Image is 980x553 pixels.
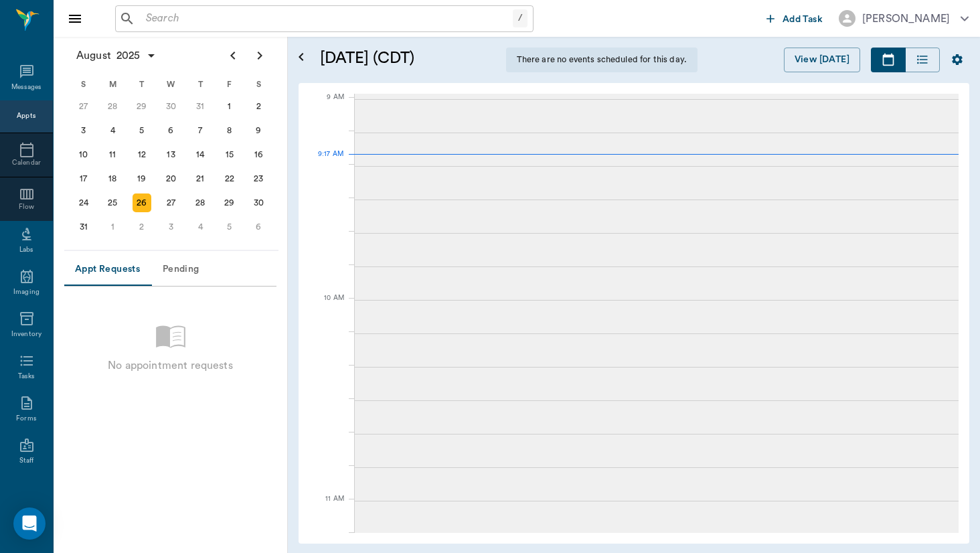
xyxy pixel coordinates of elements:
div: Imaging [13,287,39,297]
div: Labs [19,245,33,255]
div: Friday, September 5, 2025 [220,218,239,236]
div: Wednesday, August 13, 2025 [162,145,181,164]
div: Saturday, September 6, 2025 [249,218,268,236]
div: Friday, August 1, 2025 [220,97,239,116]
div: Tuesday, September 2, 2025 [133,218,151,236]
div: Tuesday, August 12, 2025 [133,145,151,164]
div: Tuesday, August 19, 2025 [133,169,151,188]
div: Wednesday, August 6, 2025 [162,121,181,140]
div: Monday, August 18, 2025 [103,169,122,188]
div: Messages [11,82,42,92]
div: Saturday, August 2, 2025 [249,97,268,116]
div: S [69,74,98,94]
div: Tuesday, August 5, 2025 [133,121,151,140]
div: 10 AM [309,291,344,325]
button: August2025 [70,42,163,69]
div: Monday, August 25, 2025 [103,193,122,212]
div: Friday, August 8, 2025 [220,121,239,140]
div: Wednesday, August 20, 2025 [162,169,181,188]
button: Add Task [761,6,828,31]
input: Search [141,9,513,28]
div: Saturday, August 30, 2025 [249,193,268,212]
button: Appt Requests [64,254,151,286]
div: Thursday, August 21, 2025 [191,169,210,188]
div: Appointment request tabs [64,254,276,286]
div: Appts [17,111,35,121]
div: Wednesday, July 30, 2025 [162,97,181,116]
h5: [DATE] (CDT) [320,48,495,69]
p: No appointment requests [108,358,232,374]
div: Staff [19,456,33,466]
button: View [DATE] [784,48,860,72]
div: / [513,9,527,27]
div: Monday, August 11, 2025 [103,145,122,164]
button: Open calendar [293,31,309,83]
div: Saturday, August 23, 2025 [249,169,268,188]
div: S [244,74,273,94]
div: Friday, August 29, 2025 [220,193,239,212]
div: M [98,74,128,94]
div: [PERSON_NAME] [862,11,950,27]
div: T [185,74,215,94]
span: August [74,46,114,65]
button: Next page [246,42,273,69]
div: T [127,74,157,94]
div: 9 AM [309,90,344,124]
div: Sunday, August 31, 2025 [74,218,93,236]
button: [PERSON_NAME] [828,6,979,31]
div: Sunday, July 27, 2025 [74,97,93,116]
div: Thursday, August 14, 2025 [191,145,210,164]
div: Open Intercom Messenger [13,507,46,540]
div: Tasks [18,372,35,382]
div: Thursday, July 31, 2025 [191,97,210,116]
div: There are no events scheduled for this day. [506,48,698,72]
div: Tuesday, July 29, 2025 [133,97,151,116]
div: Wednesday, August 27, 2025 [162,193,181,212]
div: Monday, September 1, 2025 [103,218,122,236]
button: Previous page [220,42,246,69]
div: Wednesday, September 3, 2025 [162,218,181,236]
div: Monday, August 4, 2025 [103,121,122,140]
div: Thursday, August 28, 2025 [191,193,210,212]
div: Saturday, August 16, 2025 [249,145,268,164]
div: Friday, August 22, 2025 [220,169,239,188]
div: Today, Tuesday, August 26, 2025 [133,193,151,212]
div: Sunday, August 24, 2025 [74,193,93,212]
div: 11 AM [309,492,344,526]
div: W [157,74,186,94]
span: 2025 [114,46,143,65]
div: Saturday, August 9, 2025 [249,121,268,140]
div: Friday, August 15, 2025 [220,145,239,164]
div: Forms [16,414,36,424]
div: F [215,74,244,94]
div: Inventory [11,329,42,339]
div: Thursday, September 4, 2025 [191,218,210,236]
button: Close drawer [62,5,88,32]
div: Sunday, August 17, 2025 [74,169,93,188]
div: Sunday, August 3, 2025 [74,121,93,140]
div: Monday, July 28, 2025 [103,97,122,116]
div: Thursday, August 7, 2025 [191,121,210,140]
div: Sunday, August 10, 2025 [74,145,93,164]
button: Pending [151,254,211,286]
